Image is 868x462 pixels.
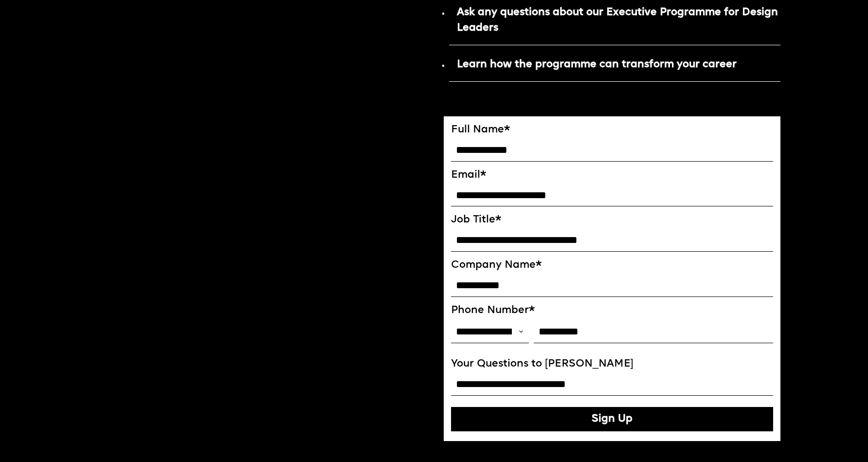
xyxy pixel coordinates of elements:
button: Sign Up [451,407,773,431]
label: Email [451,169,773,182]
label: Full Name [451,124,773,136]
label: Phone Number [451,304,773,317]
strong: Learn how the programme can transform your career [457,59,737,70]
label: Job Title [451,214,773,226]
label: Your Questions to [PERSON_NAME] [451,358,773,370]
strong: Ask any questions about our Executive Programme for Design Leaders [457,7,778,33]
label: Company Name [451,259,773,272]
